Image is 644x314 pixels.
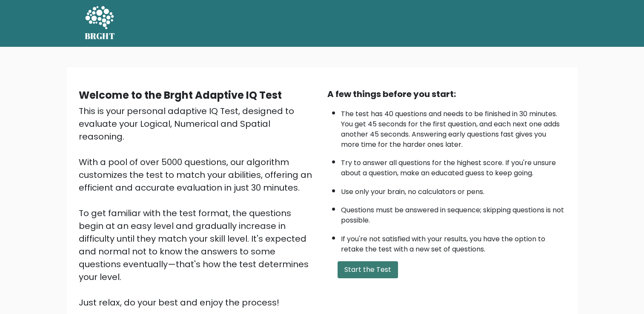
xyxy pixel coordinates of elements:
[341,183,566,197] li: Use only your brain, no calculators or pens.
[341,105,566,150] li: The test has 40 questions and needs to be finished in 30 minutes. You get 45 seconds for the firs...
[79,105,317,309] div: This is your personal adaptive IQ Test, designed to evaluate your Logical, Numerical and Spatial ...
[341,230,566,254] li: If you're not satisfied with your results, you have the option to retake the test with a new set ...
[85,3,115,43] a: BRGHT
[85,31,115,41] h5: BRGHT
[341,154,566,178] li: Try to answer all questions for the highest score. If you're unsure about a question, make an edu...
[79,88,282,102] b: Welcome to the Brght Adaptive IQ Test
[341,201,566,226] li: Questions must be answered in sequence; skipping questions is not possible.
[327,88,566,100] div: A few things before you start:
[338,261,398,278] button: Start the Test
